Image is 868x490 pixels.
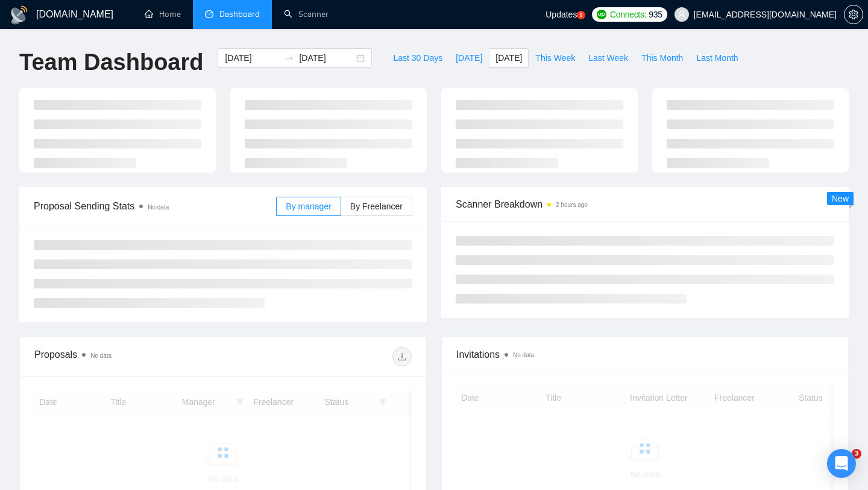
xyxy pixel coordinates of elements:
[610,8,646,21] span: Connects:
[219,9,260,19] span: Dashboard
[285,53,294,63] span: swap-right
[284,9,329,19] a: searchScanner
[678,10,686,19] span: user
[852,449,861,459] span: 3
[456,51,482,65] span: [DATE]
[386,48,449,68] button: Last 30 Days
[205,10,213,18] span: dashboard
[148,204,169,211] span: No data
[588,51,628,65] span: Last Week
[145,9,181,19] a: homeHome
[827,449,856,478] div: Open Intercom Messenger
[597,10,606,19] img: upwork-logo.png
[10,5,29,25] img: logo
[34,347,223,366] div: Proposals
[649,8,662,21] span: 935
[299,51,354,65] input: End date
[582,48,635,68] button: Last Week
[449,48,489,68] button: [DATE]
[844,5,863,24] button: setting
[529,48,582,68] button: This Week
[285,53,294,63] span: to
[690,48,744,68] button: Last Month
[34,199,276,214] span: Proposal Sending Stats
[456,197,834,212] span: Scanner Breakdown
[546,10,577,19] span: Updates
[90,352,112,359] span: No data
[225,51,280,65] input: Start date
[286,202,331,211] span: By manager
[513,352,534,358] span: No data
[456,347,834,362] span: Invitations
[535,51,575,65] span: This Week
[844,10,863,19] span: setting
[641,51,683,65] span: This Month
[844,10,863,19] a: setting
[635,48,690,68] button: This Month
[577,11,585,19] a: 5
[495,51,522,65] span: [DATE]
[393,51,442,65] span: Last 30 Days
[19,48,203,77] h1: Team Dashboard
[489,48,529,68] button: [DATE]
[696,51,738,65] span: Last Month
[580,13,583,18] text: 5
[832,194,849,203] span: New
[556,202,588,208] time: 2 hours ago
[350,202,403,211] span: By Freelancer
